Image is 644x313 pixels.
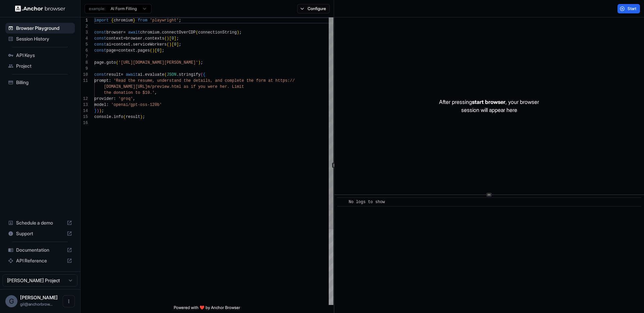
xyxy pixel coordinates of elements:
[94,18,109,23] span: import
[201,72,203,77] span: (
[5,245,75,255] div: Documentation
[80,48,88,54] div: 6
[239,30,241,35] span: ;
[140,30,160,35] span: chromium
[237,30,239,35] span: )
[179,72,201,77] span: stringify
[439,98,539,114] p: After pressing , your browser session will appear here
[143,36,145,41] span: .
[63,295,75,307] button: Open menu
[203,72,205,77] span: {
[340,199,344,205] span: ​
[618,4,640,13] button: Start
[169,42,171,47] span: )
[116,48,118,53] span: =
[80,72,88,78] div: 10
[111,18,113,23] span: {
[176,42,179,47] span: ]
[94,78,109,83] span: prompt
[179,42,181,47] span: ;
[152,48,155,53] span: )
[104,90,155,95] span: the donation to $10.'
[145,36,164,41] span: contexts
[94,109,97,113] span: }
[138,48,150,53] span: pages
[16,63,72,69] span: Project
[159,30,162,35] span: .
[162,48,164,53] span: ;
[155,48,157,53] span: [
[94,60,104,65] span: page
[150,18,179,23] span: 'playwright'
[5,50,75,61] div: API Keys
[15,5,65,12] img: Anchor Logo
[16,247,64,253] span: Documentation
[5,217,75,228] div: Schedule a demo
[130,42,133,47] span: .
[111,103,162,107] span: 'openai/gpt-oss-120b'
[128,30,140,35] span: await
[196,30,198,35] span: (
[179,18,181,23] span: ;
[106,36,123,41] span: context
[106,30,123,35] span: browser
[99,109,101,113] span: )
[16,220,64,226] span: Schedule a demo
[201,60,203,65] span: ;
[472,99,505,105] span: start browser
[80,17,88,23] div: 1
[297,4,330,13] button: Configure
[162,30,196,35] span: connectOverCDP
[176,72,179,77] span: .
[80,36,88,42] div: 4
[80,108,88,114] div: 14
[94,103,106,107] span: model
[349,200,385,204] span: No logs to show
[135,48,138,53] span: .
[5,77,75,88] div: Billing
[133,18,135,23] span: }
[114,97,116,101] span: :
[16,230,64,237] span: Support
[174,42,176,47] span: 0
[171,42,174,47] span: [
[164,36,167,41] span: (
[111,115,113,119] span: .
[118,48,135,53] span: context
[145,72,164,77] span: evaluate
[123,36,125,41] span: =
[133,42,167,47] span: serviceWorkers
[147,84,244,89] span: m/preview.html as if you were her. Limit
[80,102,88,108] div: 13
[80,120,88,126] div: 16
[97,109,99,113] span: )
[20,295,58,300] span: Gil Dankner
[104,60,106,65] span: .
[106,72,121,77] span: result
[114,42,130,47] span: context
[106,60,116,65] span: goto
[167,36,169,41] span: )
[143,115,145,119] span: ;
[138,18,148,23] span: from
[5,23,75,34] div: Browser Playground
[102,109,104,113] span: ;
[80,66,88,72] div: 9
[138,72,143,77] span: ai
[16,257,64,264] span: API Reference
[106,103,109,107] span: :
[116,60,118,65] span: (
[155,90,157,95] span: ,
[143,72,145,77] span: .
[123,30,125,35] span: =
[94,42,106,47] span: const
[150,48,152,53] span: (
[198,60,201,65] span: )
[106,48,116,53] span: page
[94,72,106,77] span: const
[5,255,75,266] div: API Reference
[94,115,111,119] span: console
[157,48,159,53] span: 0
[159,48,162,53] span: ]
[126,72,138,77] span: await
